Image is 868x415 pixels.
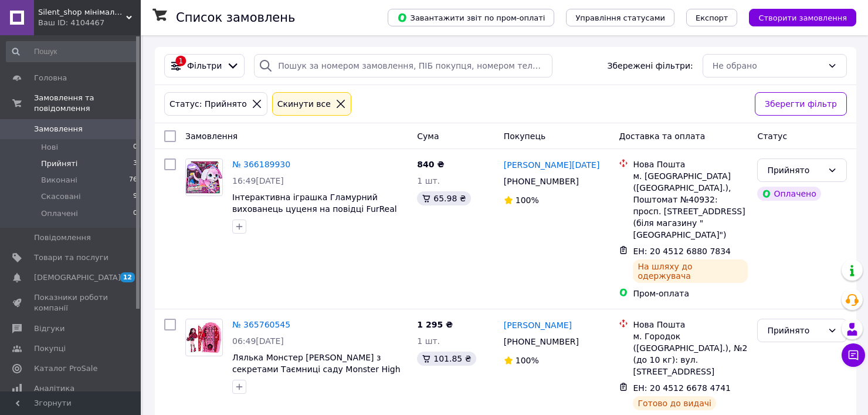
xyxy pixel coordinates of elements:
[34,252,108,263] span: Товари та послуги
[516,356,539,365] span: 100%
[757,131,787,141] span: Статус
[41,191,81,202] span: Скасовані
[575,14,665,22] span: Управління статусами
[417,131,439,141] span: Cума
[749,9,856,26] button: Створити замовлення
[41,158,77,169] span: Прийняті
[633,259,748,283] div: На шляху до одержувача
[417,176,440,185] span: 1 шт.
[765,97,837,110] span: Зберегти фільтр
[767,164,823,177] div: Прийнято
[34,124,83,134] span: Замовлення
[34,383,74,394] span: Аналітика
[755,92,847,116] button: Зберегти фільтр
[129,175,137,185] span: 76
[619,131,705,141] span: Доставка та оплата
[133,142,137,153] span: 0
[34,343,66,354] span: Покупці
[516,195,539,205] span: 100%
[176,11,295,25] h1: Список замовлень
[38,7,126,18] span: Silent_shop мінімально гучний магазин іграшок (ми Вам ніколи не подзвонимо)
[633,158,748,170] div: Нова Пошта
[566,9,674,26] button: Управління статусами
[397,12,545,23] span: Завантажити звіт по пром-оплаті
[38,18,141,28] div: Ваш ID: 4104467
[133,208,137,219] span: 0
[633,330,748,377] div: м. Городок ([GEOGRAPHIC_DATA].), №2 (до 10 кг): вул. [STREET_ADDRESS]
[34,363,97,374] span: Каталог ProSale
[417,352,476,366] div: 101.85 ₴
[737,12,856,22] a: Створити замовлення
[504,131,545,141] span: Покупець
[232,160,290,169] a: № 366189930
[41,142,58,153] span: Нові
[232,353,401,386] a: Лялька Монстер [PERSON_NAME] з секретами Таємниці саду Monster High Skulltimate Secrets Draculaur...
[607,60,693,72] span: Збережені фільтри:
[633,396,716,410] div: Готово до видачі
[696,14,728,22] span: Експорт
[232,336,284,346] span: 06:49[DATE]
[232,176,284,185] span: 16:49[DATE]
[504,319,572,331] a: [PERSON_NAME]
[501,333,581,350] div: [PHONE_NUMBER]
[133,191,137,202] span: 9
[187,60,222,72] span: Фільтри
[254,54,552,77] input: Пошук за номером замовлення, ПІБ покупця, номером телефону, Email, номером накладної
[6,41,138,62] input: Пошук
[41,208,78,219] span: Оплачені
[501,173,581,190] div: [PHONE_NUMBER]
[133,158,137,169] span: 3
[41,175,77,185] span: Виконані
[388,9,554,26] button: Завантажити звіт по пром-оплаті
[232,320,290,329] a: № 365760545
[417,336,440,346] span: 1 шт.
[185,158,223,196] a: Фото товару
[633,247,731,256] span: ЕН: 20 4512 6880 7834
[185,131,238,141] span: Замовлення
[842,343,865,367] button: Чат з покупцем
[120,272,135,282] span: 12
[167,97,249,110] div: Статус: Прийнято
[34,73,67,83] span: Головна
[186,321,222,354] img: Фото товару
[504,159,600,171] a: [PERSON_NAME][DATE]
[633,383,731,393] span: ЕН: 20 4512 6678 4741
[232,193,397,225] a: Інтерактивна іграшка Гламурний вихованець цуценя на повідці FurReal Friends Glamalots Interactive...
[186,161,222,194] img: Фото товару
[34,232,91,243] span: Повідомлення
[185,319,223,356] a: Фото товару
[417,191,470,205] div: 65.98 ₴
[34,93,141,114] span: Замовлення та повідомлення
[767,324,823,337] div: Прийнято
[633,319,748,330] div: Нова Пошта
[34,272,121,283] span: [DEMOGRAPHIC_DATA]
[34,292,108,313] span: Показники роботи компанії
[633,288,748,299] div: Пром-оплата
[417,320,453,329] span: 1 295 ₴
[275,97,333,110] div: Cкинути все
[713,59,823,72] div: Не обрано
[686,9,738,26] button: Експорт
[34,323,65,334] span: Відгуки
[633,170,748,241] div: м. [GEOGRAPHIC_DATA] ([GEOGRAPHIC_DATA].), Поштомат №40932: просп. [STREET_ADDRESS] (біля магазин...
[757,187,820,201] div: Оплачено
[758,14,847,22] span: Створити замовлення
[417,160,444,169] span: 840 ₴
